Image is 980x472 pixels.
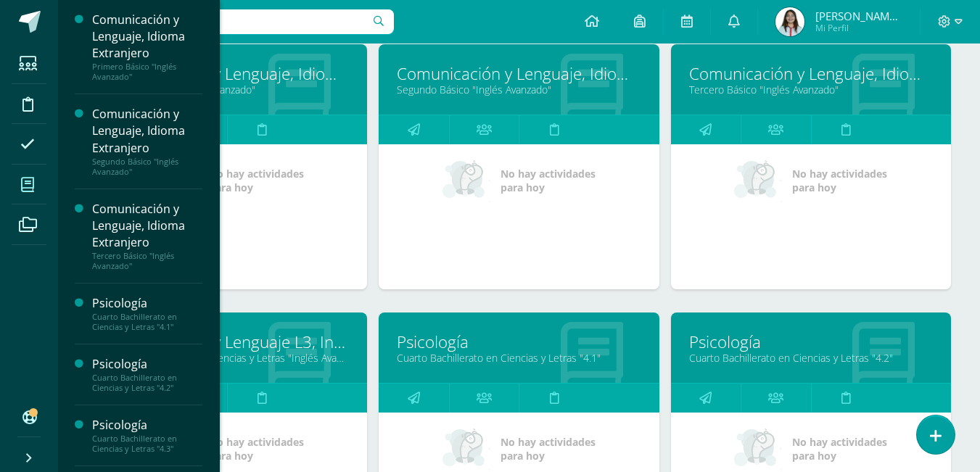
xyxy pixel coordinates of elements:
img: no_activities_small.png [442,427,490,471]
span: No hay actividades para hoy [501,435,596,463]
a: Comunicación y Lenguaje, Idioma ExtranjeroTercero Básico "Inglés Avanzado" [92,201,202,271]
div: Psicología [92,417,202,434]
div: Psicología [92,356,202,373]
span: No hay actividades para hoy [792,435,887,463]
a: Psicología [689,331,933,353]
img: no_activities_small.png [734,427,782,471]
div: Cuarto Bachillerato en Ciencias y Letras "4.1" [92,312,202,332]
img: no_activities_small.png [734,159,782,202]
div: Comunicación y Lenguaje, Idioma Extranjero [92,106,202,156]
img: 211620a42b4d4c323798e66537dd9bac.png [775,7,804,36]
a: Comunicación y Lenguaje, Idioma ExtranjeroPrimero Básico "Inglés Avanzado" [92,12,202,82]
span: No hay actividades para hoy [209,167,304,194]
span: No hay actividades para hoy [209,435,304,463]
div: Segundo Básico "Inglés Avanzado" [92,157,202,177]
div: Tercero Básico "Inglés Avanzado" [92,251,202,271]
div: Cuarto Bachillerato en Ciencias y Letras "4.3" [92,434,202,454]
a: Comunicación y Lenguaje, Idioma ExtranjeroSegundo Básico "Inglés Avanzado" [92,106,202,176]
div: Comunicación y Lenguaje, Idioma Extranjero [92,201,202,251]
img: no_activities_small.png [442,159,490,202]
a: Psicología [397,331,641,353]
a: PsicologíaCuarto Bachillerato en Ciencias y Letras "4.2" [92,356,202,393]
a: PsicologíaCuarto Bachillerato en Ciencias y Letras "4.3" [92,417,202,454]
span: [PERSON_NAME] [PERSON_NAME] [815,9,902,23]
a: Cuarto Bachillerato en Ciencias y Letras "4.1" [397,351,641,365]
a: PsicologíaCuarto Bachillerato en Ciencias y Letras "4.1" [92,295,202,332]
span: No hay actividades para hoy [792,167,887,194]
a: Comunicación y Lenguaje L3, Inglés 4 [105,331,349,353]
a: Comunicación y Lenguaje, Idioma Extranjero [397,62,641,85]
a: Cuarto Bachillerato en Ciencias y Letras "4.2" [689,351,933,365]
div: Cuarto Bachillerato en Ciencias y Letras "4.2" [92,373,202,393]
span: No hay actividades para hoy [501,167,596,194]
a: Comunicación y Lenguaje, Idioma Extranjero [105,62,349,85]
a: Cuarto Bachillerato en Ciencias y Letras "Inglés Avanzado" [105,351,349,365]
a: Comunicación y Lenguaje, Idioma Extranjero [689,62,933,85]
div: Comunicación y Lenguaje, Idioma Extranjero [92,12,202,62]
input: Busca un usuario... [67,9,394,34]
div: Primero Básico "Inglés Avanzado" [92,62,202,82]
a: Tercero Básico "Inglés Avanzado" [689,83,933,96]
a: Primero Básico "Inglés Avanzado" [105,83,349,96]
a: Segundo Básico "Inglés Avanzado" [397,83,641,96]
div: Psicología [92,295,202,312]
span: Mi Perfil [815,22,902,34]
